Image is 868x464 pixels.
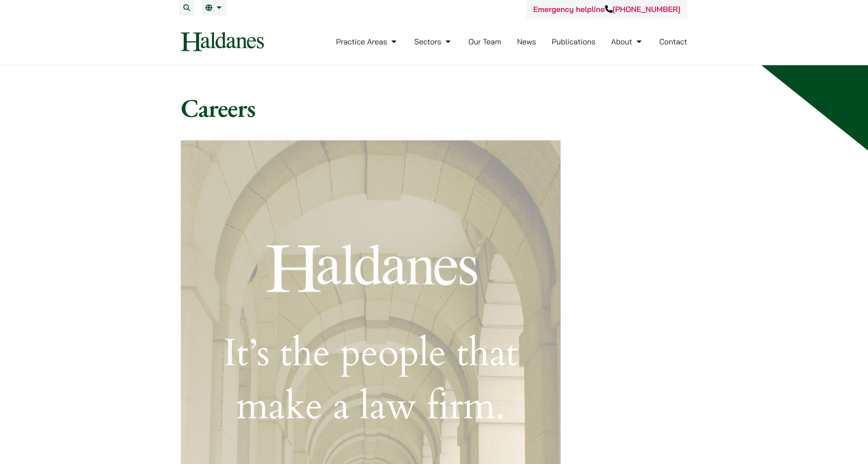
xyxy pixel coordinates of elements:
a: About [611,37,643,46]
h1: Careers [181,93,687,123]
a: News [517,37,536,46]
a: Emergency helpline[PHONE_NUMBER] [533,4,680,14]
img: Logo of Haldanes [181,32,264,51]
a: Our Team [469,37,501,46]
a: Publications [552,37,596,46]
a: Contact [659,37,687,46]
a: Practice Areas [336,37,399,46]
a: EN [205,4,224,11]
a: Sectors [414,37,453,46]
